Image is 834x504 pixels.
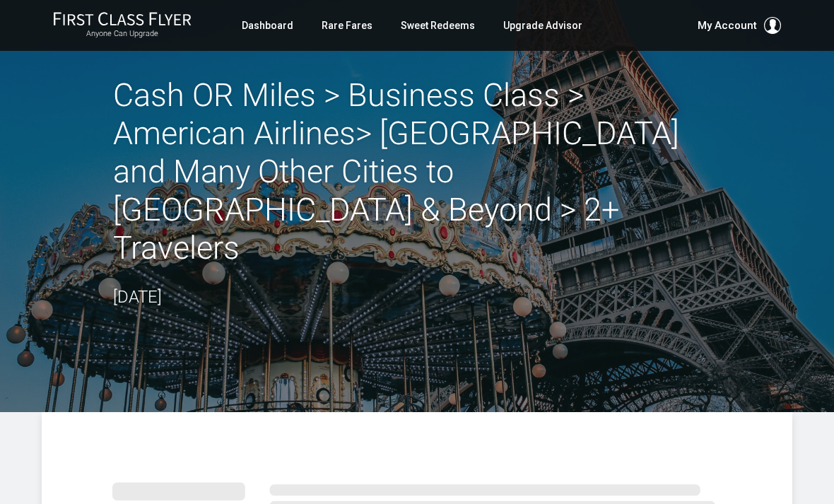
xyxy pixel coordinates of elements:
a: First Class FlyerAnyone Can Upgrade [53,11,192,40]
a: Dashboard [242,13,293,38]
a: Upgrade Advisor [503,13,582,38]
time: [DATE] [113,287,162,307]
h2: Cash OR Miles > Business Class > American Airlines> [GEOGRAPHIC_DATA] and Many Other Cities to [G... [113,76,721,267]
a: Sweet Redeems [401,13,475,38]
span: My Account [698,17,757,34]
small: Anyone Can Upgrade [53,29,192,39]
a: Rare Fares [322,13,372,38]
button: My Account [698,17,781,34]
img: First Class Flyer [53,11,192,26]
